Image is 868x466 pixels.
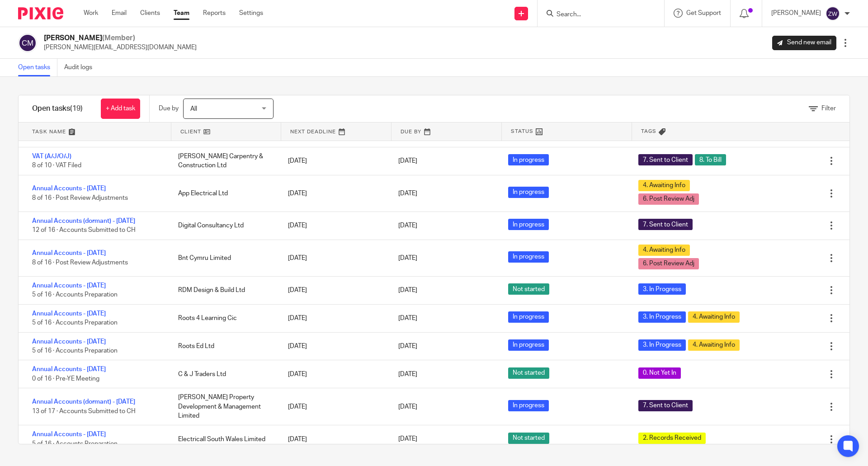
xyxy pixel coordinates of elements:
[32,195,128,201] span: 8 of 16 · Post Review Adjustments
[279,249,389,267] div: [DATE]
[32,408,136,414] span: 13 of 17 · Accounts Submitted to CH
[688,311,740,323] span: 4. Awaiting Info
[508,219,549,230] span: In progress
[32,366,106,372] a: Annual Accounts - [DATE]
[279,430,389,448] div: [DATE]
[826,6,840,21] img: svg%3E
[84,9,98,18] a: Work
[638,311,686,323] span: 3. In Progress
[398,222,417,229] span: [DATE]
[771,9,821,18] p: [PERSON_NAME]
[169,184,279,202] div: App Electrical Ltd
[279,152,389,170] div: [DATE]
[279,365,389,383] div: [DATE]
[32,282,106,289] a: Annual Accounts - [DATE]
[638,180,690,191] span: 4. Awaiting Info
[772,36,836,50] a: Send new email
[398,255,417,261] span: [DATE]
[398,436,417,442] span: [DATE]
[239,9,263,18] a: Settings
[169,430,279,448] div: Electricall South Wales Limited
[32,292,118,298] span: 5 of 16 · Accounts Preparation
[638,283,686,295] span: 3. In Progress
[638,433,706,444] span: 2. Records Received
[508,433,549,444] span: Not started
[32,348,118,354] span: 5 of 16 · Accounts Preparation
[169,249,279,267] div: Bnt Cymru Limited
[279,281,389,299] div: [DATE]
[64,59,99,76] a: Audit logs
[32,441,118,447] span: 5 of 16 · Accounts Preparation
[508,400,549,411] span: In progress
[686,10,721,16] span: Get Support
[140,9,160,18] a: Clients
[508,251,549,263] span: In progress
[638,193,699,205] span: 6. Post Review Adj
[398,287,417,293] span: [DATE]
[279,309,389,327] div: [DATE]
[44,33,197,43] h2: [PERSON_NAME]
[508,154,549,165] span: In progress
[508,187,549,198] span: In progress
[398,343,417,349] span: [DATE]
[70,105,83,112] span: (19)
[32,339,106,345] a: Annual Accounts - [DATE]
[169,337,279,355] div: Roots Ed Ltd
[32,311,106,317] a: Annual Accounts - [DATE]
[169,309,279,327] div: Roots 4 Learning Cic
[169,217,279,235] div: Digital Consultancy Ltd
[32,431,106,438] a: Annual Accounts - [DATE]
[398,371,417,377] span: [DATE]
[638,154,693,165] span: 7. Sent to Client
[169,281,279,299] div: RDM Design & Build Ltd
[508,367,549,379] span: Not started
[32,218,135,224] a: Annual Accounts (dormant) - [DATE]
[32,104,83,113] h1: Open tasks
[398,158,417,164] span: [DATE]
[641,127,656,135] span: Tags
[638,219,693,230] span: 7. Sent to Client
[32,135,98,141] span: 2 of 10 · VAT Records In
[638,258,699,269] span: 6. Post Review Adj
[169,365,279,383] div: C & J Traders Ltd
[279,184,389,202] div: [DATE]
[112,9,127,18] a: Email
[638,245,690,256] span: 4. Awaiting Info
[101,99,140,119] a: + Add task
[508,311,549,323] span: In progress
[18,59,57,76] a: Open tasks
[169,147,279,175] div: [PERSON_NAME] Carpentry & Construction Ltd
[279,217,389,235] div: [DATE]
[508,339,549,351] span: In progress
[398,315,417,321] span: [DATE]
[556,11,637,19] input: Search
[32,376,99,382] span: 0 of 16 · Pre-YE Meeting
[638,339,686,351] span: 3. In Progress
[190,106,197,112] span: All
[398,404,417,410] span: [DATE]
[638,367,681,379] span: 0. Not Yet In
[32,250,106,256] a: Annual Accounts - [DATE]
[32,259,128,266] span: 8 of 16 · Post Review Adjustments
[32,399,135,405] a: Annual Accounts (dormant) - [DATE]
[18,7,63,19] img: Pixie
[398,190,417,197] span: [DATE]
[32,227,136,233] span: 12 of 16 · Accounts Submitted to CH
[821,105,836,112] span: Filter
[18,33,37,52] img: svg%3E
[203,9,226,18] a: Reports
[174,9,189,18] a: Team
[169,388,279,425] div: [PERSON_NAME] Property Development & Management Limited
[159,104,179,113] p: Due by
[44,43,197,52] p: [PERSON_NAME][EMAIL_ADDRESS][DOMAIN_NAME]
[508,283,549,295] span: Not started
[279,398,389,416] div: [DATE]
[32,153,71,160] a: VAT (A/J/O/J)
[688,339,740,351] span: 4. Awaiting Info
[511,127,533,135] span: Status
[102,34,135,42] span: (Member)
[32,163,81,169] span: 8 of 10 · VAT Filed
[638,400,693,411] span: 7. Sent to Client
[32,185,106,192] a: Annual Accounts - [DATE]
[279,337,389,355] div: [DATE]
